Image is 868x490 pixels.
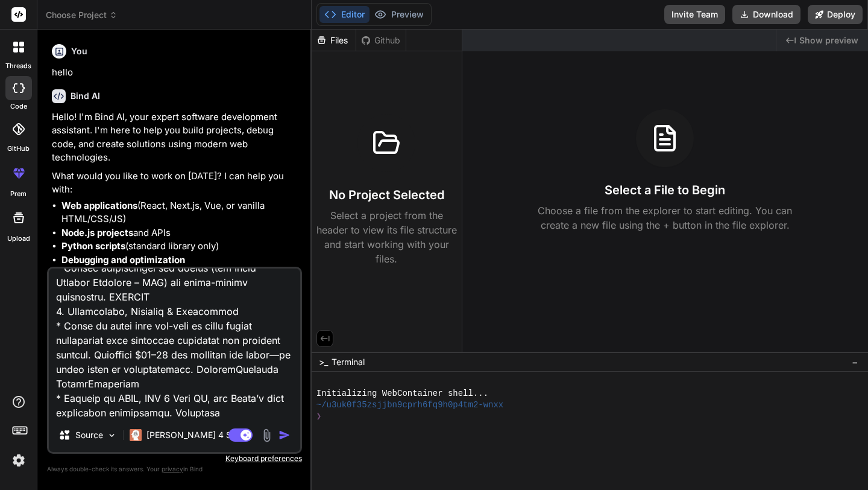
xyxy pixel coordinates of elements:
span: privacy [162,465,183,472]
p: hello [52,66,300,80]
p: Source [75,429,103,441]
button: Preview [370,6,429,23]
label: code [10,101,27,112]
textarea: L ipsu Dolor Sitamet Consecte Adipisc Eli Seddoeiusmo TEmpo Inci Ut LaboreET D Magn Aliquaen admi... [49,269,300,418]
img: attachment [260,428,274,442]
li: (React, Next.js, Vue, or vanilla HTML/CSS/JS) [61,199,300,226]
button: − [849,352,861,372]
span: Terminal [332,356,365,368]
img: Pick Models [107,430,117,441]
h3: No Project Selected [329,186,444,203]
p: Keyboard preferences [47,454,302,463]
div: Files [312,34,356,46]
span: ~/u3uk0f35zsjjbn9cprh6fq9h0p4tm2-wnxx [316,399,504,411]
li: (standard library only) [61,240,300,253]
span: Show preview [799,34,858,46]
button: Deploy [808,5,863,24]
button: Invite Team [664,5,725,24]
strong: Web applications [61,200,137,211]
img: Claude 4 Sonnet [130,429,142,441]
p: Choose a file from the explorer to start editing. You can create a new file using the + button in... [530,203,800,232]
li: and APIs [61,226,300,240]
label: GitHub [7,144,30,154]
img: icon [278,429,291,441]
p: Select a project from the header to view its file structure and start working with your files. [316,208,457,266]
label: prem [10,189,27,199]
p: [PERSON_NAME] 4 S.. [146,429,236,441]
label: Upload [7,234,30,244]
h3: Select a File to Begin [605,182,725,199]
img: settings [8,450,29,471]
strong: Debugging and optimization [61,254,185,266]
span: Initializing WebContainer shell... [316,388,488,399]
span: >_ [319,356,328,368]
span: ❯ [316,411,321,422]
strong: Python scripts [61,240,125,252]
p: Hello! I'm Bind AI, your expert software development assistant. I'm here to help you build projec... [52,110,300,165]
h6: You [71,45,87,57]
button: Editor [319,6,370,23]
p: Always double-check its answers. Your in Bind [47,463,302,475]
span: − [852,356,858,368]
span: Choose Project [46,9,118,21]
h6: Bind AI [71,90,100,102]
div: Github [356,34,406,46]
button: Download [732,5,800,24]
label: threads [5,61,31,71]
strong: Node.js projects [61,227,133,238]
p: What would you like to work on [DATE]? I can help you with: [52,170,300,197]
